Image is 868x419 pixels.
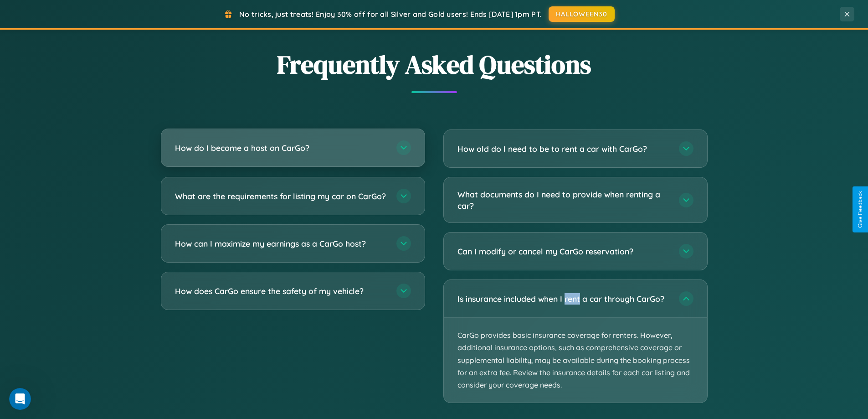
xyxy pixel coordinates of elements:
div: Give Feedback [857,191,863,228]
h3: How old do I need to be to rent a car with CarGo? [457,143,670,155]
p: CarGo provides basic insurance coverage for renters. However, additional insurance options, such ... [444,318,707,403]
button: HALLOWEEN30 [549,6,615,22]
span: No tricks, just treats! Enjoy 30% off for all Silver and Gold users! Ends [DATE] 1pm PT. [239,10,542,19]
h3: What documents do I need to provide when renting a car? [457,189,670,211]
h3: How does CarGo ensure the safety of my vehicle? [175,285,387,297]
h3: What are the requirements for listing my car on CarGo? [175,191,387,202]
iframe: Intercom live chat [9,388,31,410]
h3: Can I modify or cancel my CarGo reservation? [457,246,670,257]
h3: How do I become a host on CarGo? [175,142,387,154]
h3: How can I maximize my earnings as a CarGo host? [175,238,387,249]
h3: Is insurance included when I rent a car through CarGo? [457,293,670,305]
h2: Frequently Asked Questions [161,47,708,82]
